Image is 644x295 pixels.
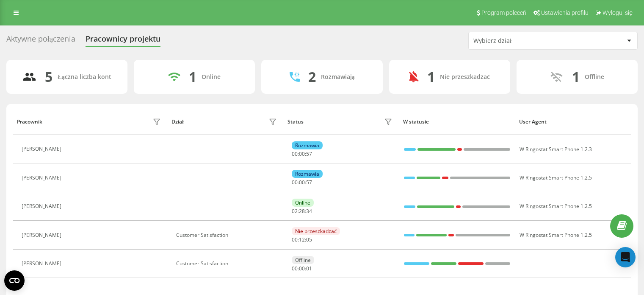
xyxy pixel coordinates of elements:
div: [PERSON_NAME] [22,203,64,209]
span: 00 [292,236,298,243]
span: 57 [306,179,312,186]
div: : : [292,237,312,243]
div: 5 [45,69,53,85]
div: Customer Satisfaction [176,261,279,267]
div: Online [202,73,221,81]
div: Status [287,119,304,125]
div: Nie przeszkadzać [292,227,340,235]
span: W Ringostat Smart Phone 1.2.3 [520,146,592,153]
div: Pracownicy projektu [86,34,160,48]
div: 2 [308,69,316,85]
div: : : [292,266,312,272]
span: 34 [306,208,312,215]
div: W statusie [403,119,511,125]
div: Nie przeszkadzać [440,73,490,81]
div: Pracownik [17,119,42,125]
div: Rozmawiają [321,73,355,81]
span: 00 [299,150,305,157]
span: W Ringostat Smart Phone 1.2.5 [520,231,592,239]
span: 00 [299,179,305,186]
span: 00 [292,150,298,157]
div: Wybierz dział [473,37,575,45]
div: : : [292,151,312,157]
span: W Ringostat Smart Phone 1.2.5 [520,174,592,181]
div: 1 [427,69,435,85]
div: : : [292,208,312,214]
div: [PERSON_NAME] [22,232,64,238]
div: User Agent [519,119,627,125]
span: 02 [292,208,298,215]
div: Rozmawia [292,141,323,149]
span: 00 [292,179,298,186]
div: Open Intercom Messenger [615,247,636,267]
span: 57 [306,150,312,157]
div: Dział [171,119,183,125]
span: Wyloguj się [603,9,633,16]
div: : : [292,180,312,185]
div: [PERSON_NAME] [22,261,64,267]
span: 12 [299,236,305,243]
div: [PERSON_NAME] [22,146,64,152]
div: Customer Satisfaction [176,232,279,238]
span: 05 [306,236,312,243]
div: Offline [292,256,314,264]
div: 1 [189,69,196,85]
button: Open CMP widget [4,270,25,291]
span: W Ringostat Smart Phone 1.2.5 [520,202,592,210]
div: Rozmawia [292,170,323,178]
span: 01 [306,265,312,272]
div: Aktywne połączenia [6,34,75,48]
span: 00 [292,265,298,272]
span: 00 [299,265,305,272]
div: Offline [585,73,604,81]
div: [PERSON_NAME] [22,175,64,181]
span: 28 [299,208,305,215]
div: Online [292,199,314,207]
span: Ustawienia profilu [541,9,589,16]
span: Program poleceń [481,9,526,16]
div: 1 [572,69,580,85]
div: Łączna liczba kont [58,73,111,81]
